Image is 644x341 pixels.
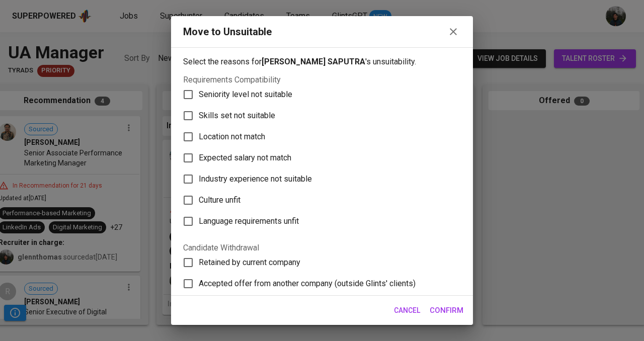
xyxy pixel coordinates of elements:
span: Accepted offer from another company (outside Glints' clients) [199,278,416,290]
span: Confirm [430,304,463,317]
div: Move to Unsuitable [183,25,272,39]
span: Location not match [199,131,265,143]
span: Retained by current company [199,257,300,269]
span: Seniority level not suitable [199,89,292,101]
legend: Requirements Compatibility [183,76,281,84]
span: Industry experience not suitable [199,173,312,185]
b: [PERSON_NAME] SAPUTRA [262,57,365,66]
legend: Candidate Withdrawal [183,244,259,252]
p: Select the reasons for 's unsuitability. [183,56,461,68]
button: Confirm [424,300,469,321]
span: Expected salary not match [199,152,291,164]
span: Skills set not suitable [199,110,275,122]
span: Cancel [394,304,420,317]
span: Language requirements unfit [199,215,299,227]
span: Culture unfit [199,194,240,206]
button: Cancel [390,301,424,320]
